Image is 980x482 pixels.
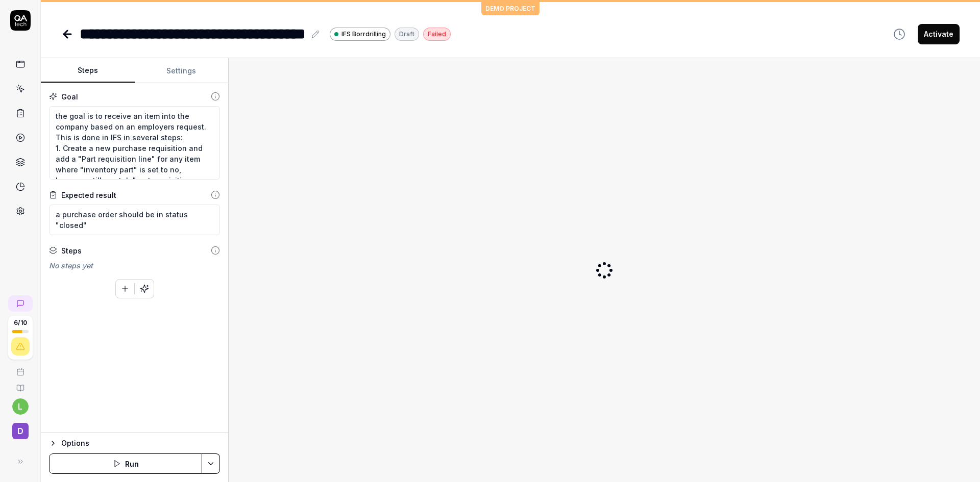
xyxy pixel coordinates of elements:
button: D [4,415,36,441]
button: Options [49,437,220,449]
button: Activate [918,24,960,44]
div: Draft [395,28,419,41]
span: 6 / 10 [14,320,27,326]
div: Steps [61,245,82,256]
a: New conversation [8,295,33,312]
div: Expected result [61,190,116,200]
button: l [12,398,29,415]
button: Run [49,453,202,474]
div: Failed [423,28,451,41]
button: Steps [41,59,135,83]
button: Settings [135,59,229,83]
div: No steps yet [49,260,220,271]
a: Book a call with us [4,360,36,376]
div: Options [61,437,220,449]
span: D [12,423,29,439]
div: Goal [61,91,78,102]
button: View version history [887,24,912,44]
a: Documentation [4,376,36,392]
span: IFS Borrdrilling [341,30,386,39]
a: IFS Borrdrilling [330,27,390,41]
